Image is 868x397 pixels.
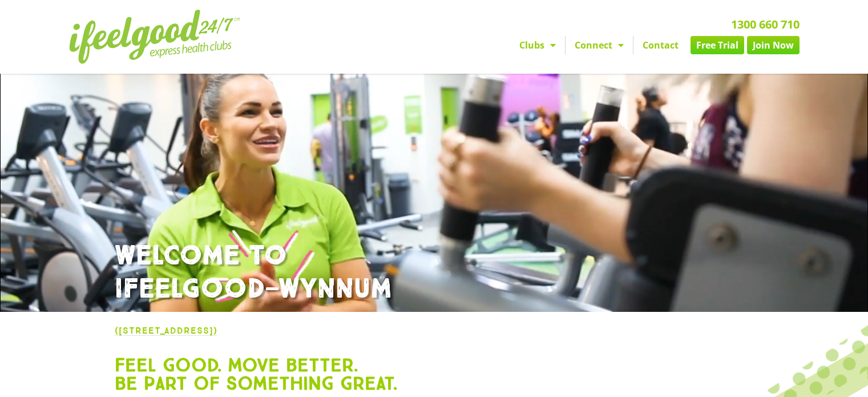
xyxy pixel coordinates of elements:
[731,17,800,32] a: 1300 660 710
[329,36,800,54] nav: Menu
[510,36,565,54] a: Clubs
[633,36,688,54] a: Contact
[691,36,744,54] a: Free Trial
[566,36,633,54] a: Connect
[747,36,800,54] a: Join Now
[115,325,217,336] a: ([STREET_ADDRESS])
[115,240,754,306] h1: WELCOME TO IFEELGOOD—WYNNUM
[115,356,754,392] h2: Feel good. Move better. Be part of something great.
